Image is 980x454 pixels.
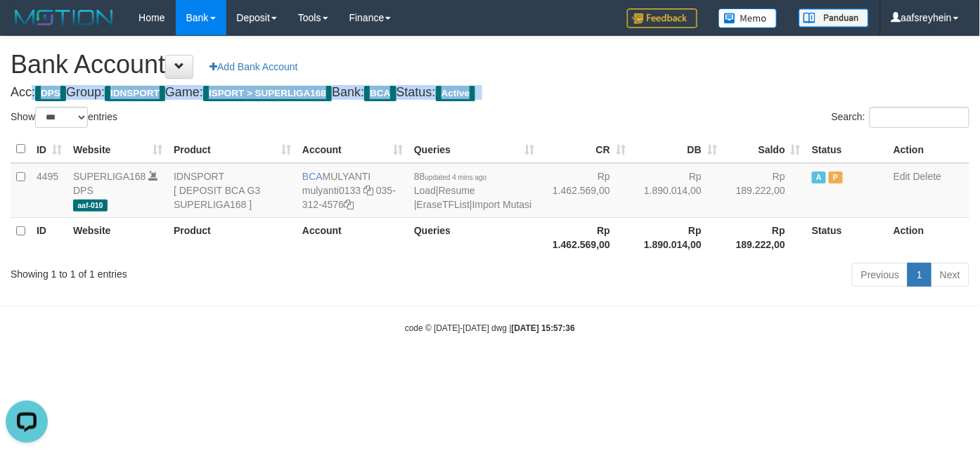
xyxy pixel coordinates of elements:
[67,163,168,218] td: DPS
[31,217,67,257] th: ID
[540,136,631,163] th: CR: activate to sort column ascending
[425,174,487,181] span: updated 4 mins ago
[302,171,323,182] span: BCA
[67,217,168,257] th: Website
[439,185,475,196] a: Resume
[408,217,540,257] th: Queries
[35,86,66,101] span: DPS
[472,199,532,210] a: Import Mutasi
[414,171,486,182] span: 88
[414,185,436,196] a: Load
[73,171,146,182] a: SUPERLIGA168
[829,171,843,183] span: Paused
[723,136,806,163] th: Saldo: activate to sort column ascending
[302,185,361,196] a: mulyanti0133
[11,7,117,28] img: MOTION_logo.png
[870,107,969,128] input: Search:
[11,107,117,128] label: Show entries
[832,107,969,128] label: Search:
[344,199,354,210] a: Copy 0353124576 to clipboard
[723,163,806,218] td: Rp 189.222,00
[31,136,67,163] th: ID: activate to sort column ascending
[540,217,631,257] th: Rp 1.462.569,00
[297,136,408,163] th: Account: activate to sort column ascending
[405,323,575,333] small: code © [DATE]-[DATE] dwg |
[105,86,165,101] span: IDNSPORT
[414,171,532,210] span: | | |
[363,185,373,196] a: Copy mulyanti0133 to clipboard
[297,163,408,218] td: MULYANTI 035-312-4576
[894,171,910,182] a: Edit
[512,323,575,333] strong: [DATE] 15:57:36
[806,136,888,163] th: Status
[631,217,723,257] th: Rp 1.890.014,00
[168,163,297,218] td: IDNSPORT [ DEPOSIT BCA G3 SUPERLIGA168 ]
[627,8,697,28] img: Feedback.jpg
[73,200,108,212] span: aaf-010
[35,107,88,128] select: Showentries
[297,217,408,257] th: Account
[364,86,396,101] span: BCA
[631,163,723,218] td: Rp 1.890.014,00
[11,261,398,281] div: Showing 1 to 1 of 1 entries
[718,8,778,28] img: Button%20Memo.svg
[168,136,297,163] th: Product: activate to sort column ascending
[11,86,969,100] h4: Acc: Group: Game: Bank: Status:
[203,86,332,101] span: ISPORT > SUPERLIGA168
[200,55,307,79] a: Add Bank Account
[6,6,48,48] button: Open LiveChat chat widget
[67,136,168,163] th: Website: activate to sort column ascending
[888,136,969,163] th: Action
[931,263,969,287] a: Next
[723,217,806,257] th: Rp 189.222,00
[806,217,888,257] th: Status
[408,136,540,163] th: Queries: activate to sort column ascending
[908,263,931,287] a: 1
[436,86,476,101] span: Active
[168,217,297,257] th: Product
[799,8,869,27] img: panduan.png
[11,51,969,79] h1: Bank Account
[913,171,941,182] a: Delete
[31,163,67,218] td: 4495
[812,171,826,183] span: Active
[417,199,470,210] a: EraseTFList
[888,217,969,257] th: Action
[852,263,908,287] a: Previous
[631,136,723,163] th: DB: activate to sort column ascending
[540,163,631,218] td: Rp 1.462.569,00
